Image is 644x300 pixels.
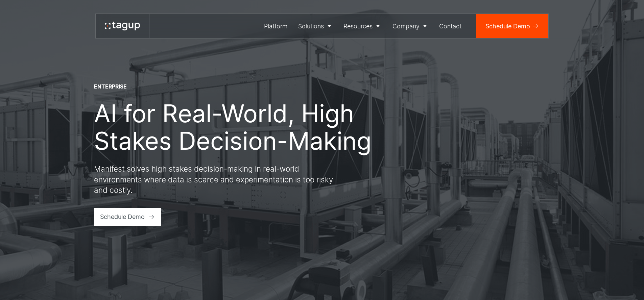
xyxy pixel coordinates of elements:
a: Schedule Demo [94,208,162,226]
div: Resources [343,22,373,31]
div: Schedule Demo [100,212,145,221]
a: Platform [259,14,293,38]
p: Manifest solves high stakes decision-making in real-world environments where data is scarce and e... [94,164,337,196]
a: Company [387,14,434,38]
div: Schedule Demo [485,22,530,31]
a: Contact [434,14,467,38]
a: Schedule Demo [476,14,548,38]
a: Resources [338,14,387,38]
h1: AI for Real-World, High Stakes Decision-Making [94,100,378,154]
div: Contact [439,22,461,31]
div: ENTERPRISE [94,83,127,91]
div: Solutions [298,22,324,31]
div: Platform [264,22,287,31]
div: Company [392,22,420,31]
a: Solutions [293,14,338,38]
